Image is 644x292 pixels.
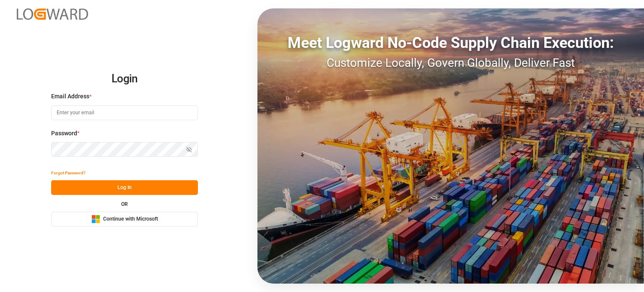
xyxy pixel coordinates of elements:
[51,166,86,180] button: Forgot Password?
[51,105,198,120] input: Enter your email
[51,92,89,101] span: Email Address
[51,129,77,138] span: Password
[103,216,158,223] span: Continue with Microsoft
[17,8,88,20] img: Logward_new_orange.png
[121,202,128,207] small: OR
[51,180,198,195] button: Log In
[51,212,198,226] button: Continue with Microsoft
[257,54,644,72] div: Customize Locally, Govern Globally, Deliver Fast
[257,32,644,54] div: Meet Logward No-Code Supply Chain Execution:
[51,66,198,92] h2: Login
